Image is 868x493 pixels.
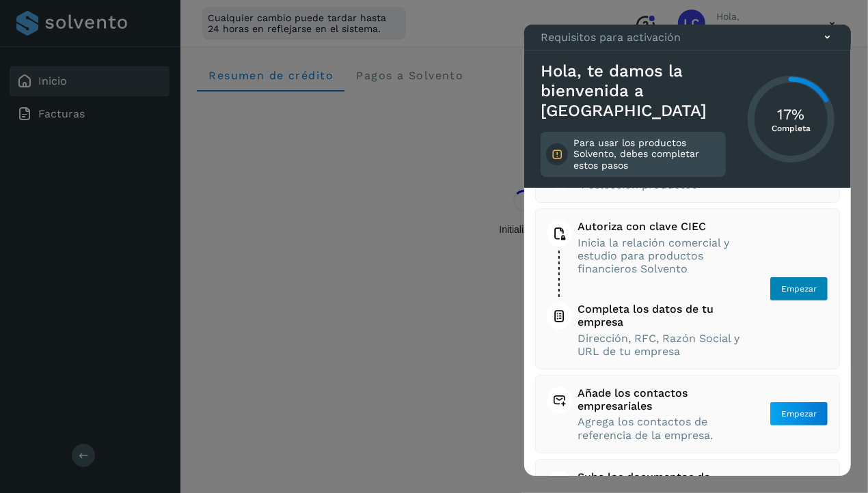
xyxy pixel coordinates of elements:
span: Completa los datos de tu empresa [578,302,744,328]
h3: 17% [772,105,811,123]
p: Para usar los productos Solvento, debes completar estos pasos [573,137,720,171]
span: Empezar [781,408,817,420]
button: Añade los contactos empresarialesAgrega los contactos de referencia de la empresa.Empezar [547,386,828,442]
span: Empezar [781,283,817,295]
button: Empezar [770,402,828,426]
button: Empezar [770,277,828,301]
span: Añade los contactos empresariales [578,386,744,412]
div: Requisitos para activación [524,25,851,51]
span: Agrega los contactos de referencia de la empresa. [578,415,744,441]
span: Autoriza con clave CIEC [578,220,744,233]
span: Dirección, RFC, Razón Social y URL de tu empresa [578,332,744,358]
p: Completa [772,124,811,133]
span: Inicia la relación comercial y estudio para productos financieros Solvento [578,236,744,276]
h3: Hola, te damos la bienvenida a [GEOGRAPHIC_DATA] [541,61,726,120]
p: Requisitos para activación [541,31,681,44]
button: Autoriza con clave CIECInicia la relación comercial y estudio para productos financieros Solvento... [547,220,828,358]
